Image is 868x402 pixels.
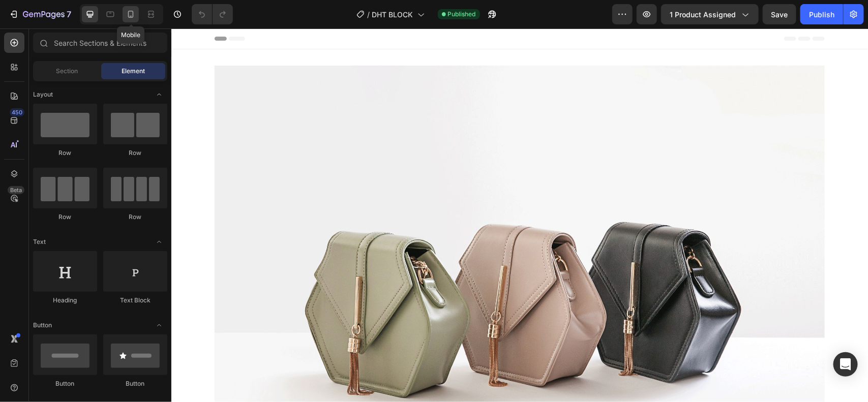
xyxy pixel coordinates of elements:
[33,237,46,246] span: Text
[10,108,24,116] div: 450
[372,9,413,20] span: DHT BLOCK
[368,9,370,20] span: /
[103,212,167,222] div: Row
[67,8,71,20] p: 7
[8,186,24,194] div: Beta
[763,4,796,24] button: Save
[151,234,167,250] span: Toggle open
[103,379,167,388] div: Button
[33,90,53,99] span: Layout
[103,296,167,305] div: Text Block
[661,4,759,24] button: 1 product assigned
[33,296,97,305] div: Heading
[33,33,167,53] input: Search Sections & Elements
[33,379,97,388] div: Button
[33,148,97,158] div: Row
[122,67,145,76] span: Element
[151,86,167,103] span: Toggle open
[192,4,233,24] div: Undo/Redo
[171,28,868,402] iframe: Design area
[33,321,52,330] span: Button
[809,9,834,20] div: Publish
[56,67,78,76] span: Section
[4,4,76,24] button: 7
[800,4,843,24] button: Publish
[448,10,476,19] span: Published
[103,148,167,158] div: Row
[771,10,788,19] span: Save
[670,9,736,20] span: 1 product assigned
[33,212,97,222] div: Row
[151,317,167,333] span: Toggle open
[833,352,858,377] div: Open Intercom Messenger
